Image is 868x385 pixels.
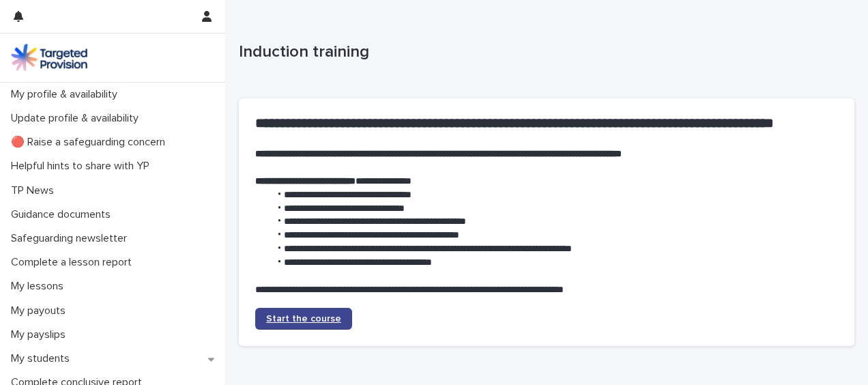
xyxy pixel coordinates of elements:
[5,352,81,365] p: My students
[5,208,121,221] p: Guidance documents
[5,136,176,149] p: 🔴 Raise a safeguarding concern
[5,232,138,245] p: Safeguarding newsletter
[5,88,128,101] p: My profile & availability
[5,112,149,125] p: Update profile & availability
[5,160,160,173] p: Helpful hints to share with YP
[239,42,849,62] p: Induction training
[5,328,76,341] p: My payslips
[5,280,74,293] p: My lessons
[5,184,65,197] p: TP News
[255,308,352,330] a: Start the course
[5,304,76,317] p: My payouts
[5,256,143,269] p: Complete a lesson report
[266,314,341,324] span: Start the course
[11,44,87,71] img: M5nRWzHhSzIhMunXDL62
